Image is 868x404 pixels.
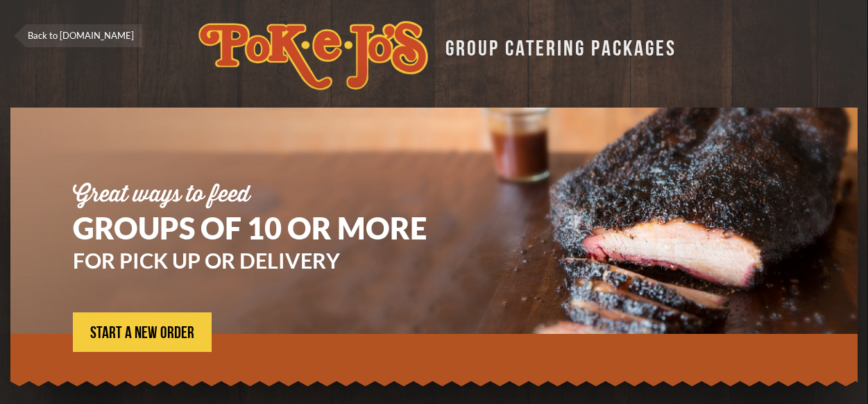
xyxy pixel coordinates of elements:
[73,250,448,271] h3: FOR PICK UP OR DELIVERY
[73,312,212,352] a: START A NEW ORDER
[73,184,448,206] div: Great ways to feed
[73,213,448,243] h1: GROUPS OF 10 OR MORE
[14,24,142,47] a: Back to [DOMAIN_NAME]
[90,325,194,342] span: START A NEW ORDER
[198,21,428,90] img: logo.svg
[435,32,676,59] div: GROUP CATERING PACKAGES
